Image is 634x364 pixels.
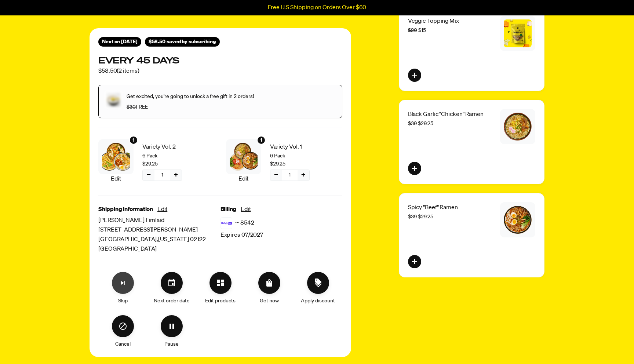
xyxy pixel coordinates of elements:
span: $29.25 [408,214,433,219]
div: Subscription for 2 items with cost $58.50. Renews Every 45 days [98,55,342,76]
span: Black Garlic "Chicken" Ramen [408,112,484,117]
div: Subscription product: Variety Vol. 1 [226,136,343,187]
img: svg%3E [221,217,232,229]
div: Shipment 2025-10-04T20:21:31.176+00:00 [98,37,141,47]
span: Expires 07/2027 [221,230,264,240]
div: 1 units of item: Variety Vol. 1 [257,136,266,145]
span: Next order date [154,297,190,305]
img: Variety Vol. 2 [102,143,130,171]
div: 1 units of item: Variety Vol. 2 [129,136,138,145]
span: [GEOGRAPHIC_DATA] , [US_STATE] 02122 [98,235,221,244]
span: $15 [408,28,426,33]
span: $29.25 [142,160,158,168]
span: [STREET_ADDRESS][PERSON_NAME] [98,225,221,235]
span: $29.25 [270,160,285,168]
button: Skip subscription [112,272,134,294]
button: Pause [161,315,183,337]
span: 1 [289,171,291,179]
span: Cancel [115,340,131,348]
s: $30 [127,105,136,110]
button: Edit [241,205,251,214]
button: Increase quantity [298,170,309,181]
img: Black Garlic "Chicken" Ramen [504,113,532,141]
button: Edit [157,205,167,214]
span: Billing [221,205,237,214]
div: Subscription product: Variety Vol. 2 [98,136,215,187]
s: $39 [408,121,417,126]
span: Next on [102,39,138,44]
button: Cancel [112,315,134,337]
button: Edit [111,174,121,184]
p: Free U.S Shipping on Orders Over $60 [268,4,366,11]
s: $39 [408,214,417,219]
button: Edit [238,174,248,184]
button: Decrease quantity [270,170,282,181]
span: [PERSON_NAME] Fimlaid [98,216,221,225]
span: $58.50 ( 2 items ) [98,66,179,76]
span: Skip [118,297,128,305]
button: Set your next order date [161,272,183,294]
button: Apply discount [307,272,329,294]
span: Veggie Topping Mix [408,18,459,24]
span: Spicy "Beef" Ramen [408,205,458,211]
span: Apply discount [301,297,335,305]
button: Decrease quantity [143,170,154,181]
span: Get now [260,297,279,305]
s: $20 [408,28,417,33]
button: Increase quantity [170,170,182,181]
img: Variety Vol. 1 [230,143,258,171]
span: 1 [260,136,262,144]
button: Edit products [209,272,232,294]
span: Get excited, you're going to unlock a free gift in 2 orders! FREE [127,94,254,110]
div: Make changes for subscription [98,272,342,348]
h3: Every 45 days [98,55,179,66]
img: Veggie Topping Mix [504,19,532,47]
span: $29.25 [408,121,433,126]
span: $58.50 saved by subscribing [149,38,216,46]
button: Order Now [258,272,280,294]
span: Oct 4, 2025 (America/New_York) [121,39,137,44]
span: 6 Pack [142,152,215,160]
span: 1 [132,136,135,144]
span: 1 [161,171,163,179]
span: [GEOGRAPHIC_DATA] [98,244,221,254]
span: Edit products [205,297,236,305]
img: Spicy "Beef" Ramen [504,206,532,234]
span: Variety Vol. 2 [142,142,215,152]
span: Variety Vol. 1 [270,142,343,152]
span: 6 Pack [270,152,343,160]
span: Pause [164,340,179,348]
span: Shipping information [98,205,153,214]
span: ···· 8542 [235,218,254,228]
